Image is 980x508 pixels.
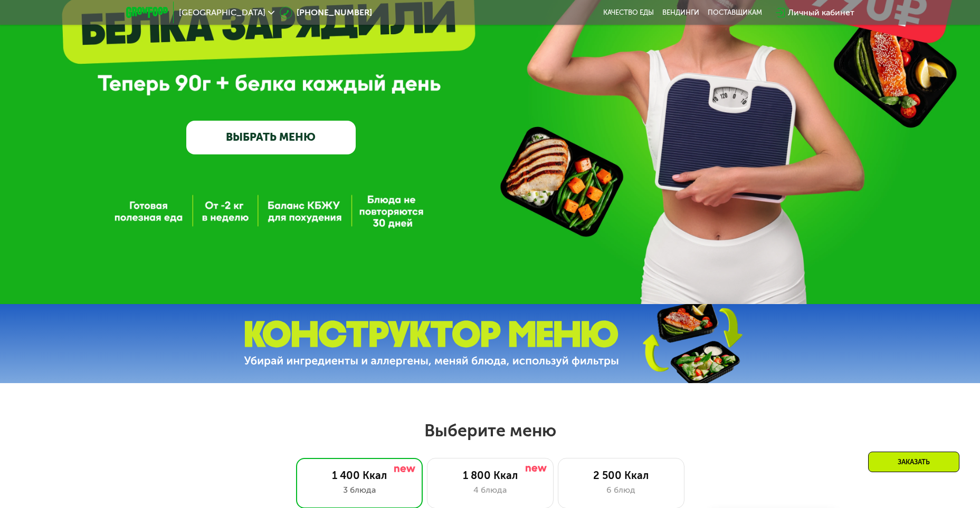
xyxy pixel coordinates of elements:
[438,484,543,496] div: 4 блюда
[788,6,854,19] div: Личный кабинет
[186,121,356,154] a: ВЫБРАТЬ МЕНЮ
[868,452,959,472] div: Заказать
[569,469,673,482] div: 2 500 Ккал
[662,8,699,17] a: Вендинги
[280,6,372,19] a: [PHONE_NUMBER]
[179,8,265,17] span: [GEOGRAPHIC_DATA]
[34,420,946,441] h2: Выберите меню
[708,8,762,17] div: поставщикам
[603,8,654,17] a: Качество еды
[307,484,412,496] div: 3 блюда
[438,469,543,482] div: 1 800 Ккал
[307,469,412,482] div: 1 400 Ккал
[569,484,673,496] div: 6 блюд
